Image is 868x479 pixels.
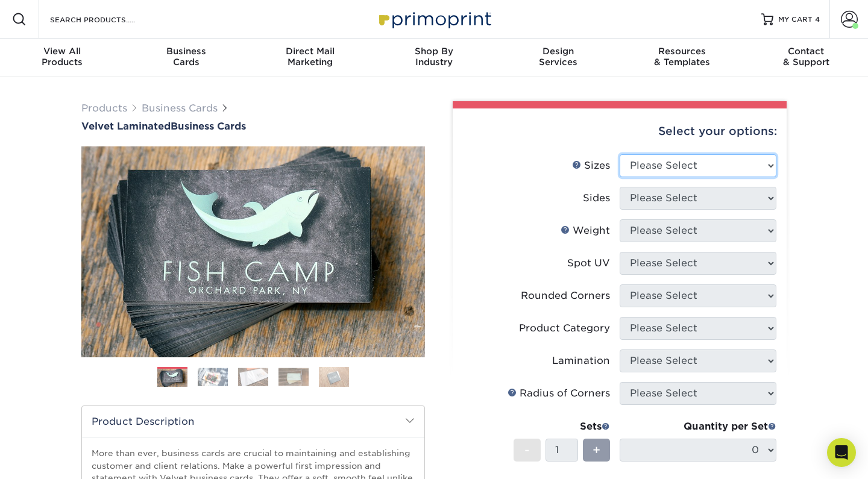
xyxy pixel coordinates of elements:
span: MY CART [778,14,813,25]
div: Select your options: [462,108,777,154]
img: Business Cards 01 [157,363,187,393]
a: Velvet LaminatedBusiness Cards [81,121,425,132]
span: Contact [744,46,868,57]
span: Design [496,46,620,57]
div: Lamination [552,354,610,368]
div: & Support [744,46,868,67]
a: Products [81,102,127,114]
span: 4 [815,15,820,23]
span: - [524,441,530,459]
div: Sets [514,419,610,434]
img: Business Cards 04 [278,368,309,386]
span: Velvet Laminated [81,121,171,132]
a: Resources& Templates [620,39,744,77]
iframe: Google Customer Reviews [3,442,102,475]
span: Resources [620,46,744,57]
div: Sides [583,191,610,205]
div: Industry [372,46,496,67]
a: Business Cards [142,102,218,114]
div: Radius of Corners [508,386,610,401]
img: Velvet Laminated 01 [81,80,425,424]
span: Direct Mail [248,46,372,57]
div: Sizes [572,158,610,173]
div: Rounded Corners [521,289,610,303]
h2: Product Description [82,406,424,437]
div: Services [496,46,620,67]
div: Open Intercom Messenger [827,438,856,467]
input: SEARCH PRODUCTS..... [49,12,166,27]
img: Business Cards 03 [238,368,268,386]
h1: Business Cards [81,121,425,132]
div: Spot UV [567,256,610,271]
img: Business Cards 05 [319,366,349,387]
div: Marketing [248,46,372,67]
span: Shop By [372,46,496,57]
a: Contact& Support [744,39,868,77]
a: BusinessCards [124,39,248,77]
div: Product Category [519,321,610,336]
span: Business [124,46,248,57]
div: Quantity per Set [620,419,776,434]
img: Primoprint [374,6,494,32]
div: Weight [561,224,610,238]
a: Direct MailMarketing [248,39,372,77]
img: Business Cards 02 [198,368,228,386]
span: + [593,441,600,459]
a: Shop ByIndustry [372,39,496,77]
a: DesignServices [496,39,620,77]
div: & Templates [620,46,744,67]
div: Cards [124,46,248,67]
